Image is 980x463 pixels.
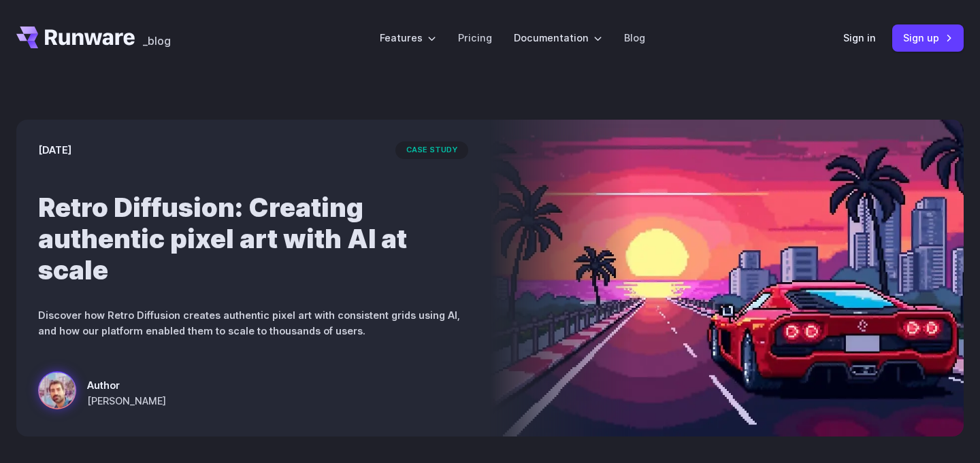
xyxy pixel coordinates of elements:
[892,24,964,51] a: Sign up
[38,142,71,158] time: [DATE]
[38,192,468,286] h1: Retro Diffusion: Creating authentic pixel art with AI at scale
[380,30,436,46] label: Features
[490,120,964,436] img: a red sports car on a futuristic highway with a sunset and city skyline in the background, styled...
[514,30,602,46] label: Documentation
[624,30,645,46] a: Blog
[87,377,166,393] span: Author
[458,30,492,46] a: Pricing
[38,371,166,415] a: a red sports car on a futuristic highway with a sunset and city skyline in the background, styled...
[38,307,468,339] p: Discover how Retro Diffusion creates authentic pixel art with consistent grids using AI, and how ...
[143,35,171,46] span: _blog
[16,27,135,48] a: Go to /
[87,393,166,409] span: [PERSON_NAME]
[395,141,468,159] span: case study
[143,27,171,48] a: _blog
[843,30,876,46] a: Sign in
